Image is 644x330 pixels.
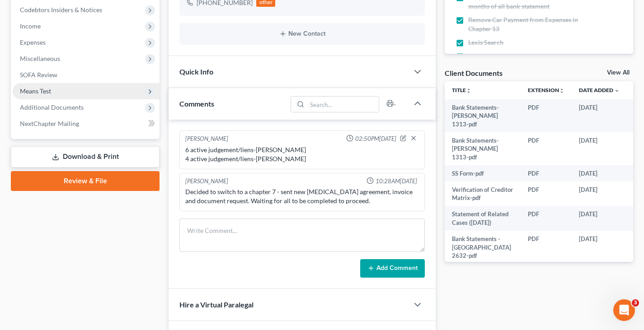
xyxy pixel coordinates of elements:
a: View All [607,70,630,76]
span: Means Test [20,87,51,95]
a: NextChapter Mailing [13,116,160,132]
td: PDF [521,99,572,132]
td: [DATE] [572,206,627,231]
span: Quick Info [179,67,213,76]
a: Date Added expand_more [579,87,620,93]
td: Bank Statements- [PERSON_NAME] 1313-pdf [445,99,521,132]
i: unfold_more [559,88,564,93]
span: Income [20,22,41,30]
span: 3 [632,299,639,307]
a: Download & Print [11,146,160,167]
td: PDF [521,181,572,206]
td: [DATE] [572,181,627,206]
a: Extensionunfold_more [528,87,564,93]
i: unfold_more [466,88,471,93]
td: [DATE] [572,165,627,181]
td: Statement of Related Cases ([DATE]) [445,206,521,231]
span: Miscellaneous [20,55,60,62]
td: Bank Statements- [PERSON_NAME] 1313-pdf [445,132,521,165]
a: Titleunfold_more [452,87,471,93]
a: Review & File [11,171,160,191]
span: 10:28AM[DATE] [376,177,417,186]
span: NextChapter Mailing [20,120,79,127]
div: Decided to switch to a chapter 7 - sent new [MEDICAL_DATA] agreement, invoice and document reques... [185,187,419,205]
td: Bank Statements - [GEOGRAPHIC_DATA] 2632-pdf [445,231,521,264]
td: Verification of Creditor Matrix-pdf [445,181,521,206]
td: PDF [521,206,572,231]
td: [DATE] [572,99,627,132]
span: Expenses [20,38,46,46]
span: Additional Documents [20,103,84,111]
td: PDF [521,165,572,181]
input: Search... [307,97,379,112]
div: 6 active judgement/liens-[PERSON_NAME] 4 active judgement/liens-[PERSON_NAME] [185,145,419,163]
button: Add Comment [360,259,425,278]
span: Remove Car Payment from Expenses in Chapter 13 [468,15,578,33]
td: PDF [521,132,572,165]
iframe: Intercom live chat [613,299,635,321]
td: [DATE] [572,231,627,264]
td: PDF [521,231,572,264]
span: 02:50PM[DATE] [355,135,396,143]
div: [PERSON_NAME] [185,177,228,186]
div: [PERSON_NAME] [185,135,228,144]
span: Codebtors Insiders & Notices [20,6,102,14]
i: expand_more [614,88,620,93]
span: Recorded mortgages and deeds [468,51,555,60]
a: SOFA Review [13,67,160,83]
span: Comments [179,99,214,108]
td: SS Form-pdf [445,165,521,181]
div: Client Documents [445,68,503,78]
span: SOFA Review [20,71,57,79]
span: Hire a Virtual Paralegal [179,300,254,309]
button: New Contact [187,30,418,37]
span: Lexis Search [468,38,503,47]
td: [DATE] [572,132,627,165]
